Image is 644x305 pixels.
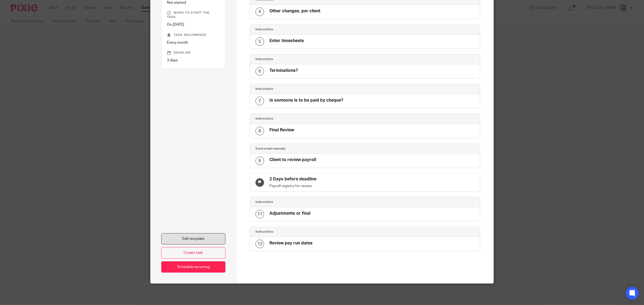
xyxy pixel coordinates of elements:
[269,240,313,246] h4: Review pay run dates
[269,157,316,163] h4: Client to review payroll
[255,57,365,61] h4: Instructions
[255,97,264,105] div: 7
[167,11,220,19] p: When to start the task
[255,37,264,46] div: 5
[255,240,264,248] div: 12
[255,230,365,234] h4: Instructions
[269,127,294,133] h4: Final Review
[255,200,365,204] h4: Instructions
[255,210,264,218] div: 11
[167,51,220,55] p: Deadline
[269,38,304,44] h4: Enter timesheets
[161,261,225,273] a: Schedule recurring
[255,27,365,32] h4: Instructions
[269,211,310,216] h4: Adjustments or final
[255,157,264,165] div: 9
[255,147,365,151] h4: Send email manually
[255,8,264,16] div: 4
[167,33,220,37] p: Task recurrence
[167,58,220,63] p: 3 days
[161,247,225,259] a: Create task
[269,68,298,73] h4: Terminations?
[255,117,365,121] h4: Instructions
[269,8,320,14] h4: Other changes, per client
[255,87,365,91] h4: Instructions
[161,233,225,245] a: Edit template
[255,127,264,135] div: 8
[269,176,365,182] h4: 2 Days before deadline
[255,67,264,76] div: 6
[167,40,220,45] p: Every month
[269,183,365,189] p: Payroll registry for review
[269,98,343,103] h4: Is someone is to be paid by cheque?
[167,22,220,27] p: On [DATE]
